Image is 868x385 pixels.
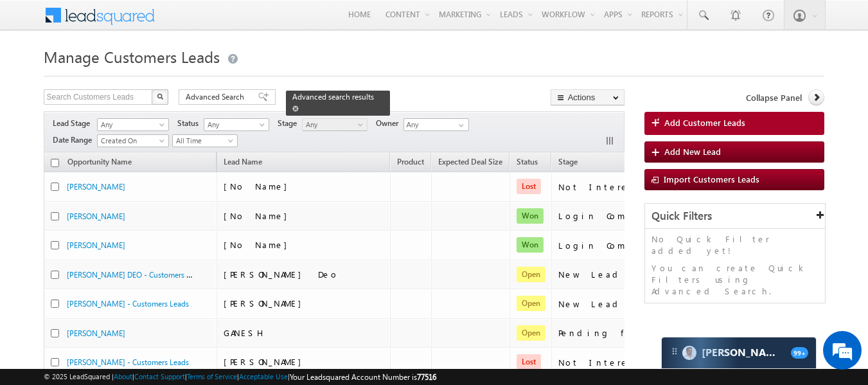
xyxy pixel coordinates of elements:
span: GANESH [224,327,264,338]
span: Open [517,267,545,282]
a: [PERSON_NAME] [67,328,125,338]
div: Not Interested [558,181,687,193]
a: [PERSON_NAME] - Customers Leads [67,299,189,309]
span: 99+ [791,347,808,359]
input: Type to Search [403,118,469,131]
div: Not Interested [558,357,687,368]
span: Open [517,325,545,341]
span: [No Name] [224,239,294,250]
a: Any [302,118,368,131]
a: Show All Items [452,119,468,132]
button: Actions [551,89,624,105]
a: Any [204,118,269,131]
img: carter-drag [669,346,680,357]
div: Quick Filters [645,204,826,229]
span: [PERSON_NAME] Deo [224,269,339,280]
a: Expected Deal Size [432,155,509,172]
a: Status [510,155,544,172]
a: Add Customer Leads [644,112,825,135]
span: All Time [173,135,234,147]
a: About [114,372,132,381]
span: Import Customers Leads [664,174,759,184]
span: Any [204,119,265,130]
span: Lost [517,179,541,194]
span: Product [397,157,424,166]
a: All Time [172,134,238,147]
span: Advanced Search [186,91,248,103]
span: Add Customer Leads [664,117,745,129]
a: Stage [552,155,584,172]
span: Won [517,237,544,253]
div: New Lead [558,298,687,310]
a: Any [97,118,169,131]
div: Login Completed [558,210,687,222]
span: Lead Name [217,155,269,172]
a: Opportunity Name [61,155,138,172]
div: New Lead [558,269,687,280]
span: Owner [376,118,403,129]
input: Check all records [51,159,59,167]
div: carter-dragCarter[PERSON_NAME]99+ [661,337,817,369]
span: Opportunity Name [67,157,132,166]
span: Status [177,118,204,129]
a: [PERSON_NAME] [67,240,125,250]
span: Stage [558,157,578,166]
a: Created On [97,134,169,147]
span: Lead Stage [53,118,95,129]
span: Any [303,119,364,130]
div: Login Completed [558,240,687,251]
a: Terms of Service [187,372,237,381]
p: You can create Quick Filters using Advanced Search. [651,262,819,297]
span: Open [517,296,545,311]
span: Date Range [53,134,97,146]
a: [PERSON_NAME] [67,211,125,221]
span: [No Name] [224,181,294,192]
a: [PERSON_NAME] - Customers Leads [67,357,189,367]
div: Pending for Login [558,327,687,339]
p: No Quick Filter added yet! [651,233,819,256]
span: Lost [517,354,541,370]
span: © 2025 LeadSquared | | | | | [44,371,436,383]
span: Won [517,208,544,224]
span: Manage Customers Leads [44,46,220,67]
span: [PERSON_NAME] [224,298,308,309]
span: [No Name] [224,210,294,221]
span: Your Leadsquared Account Number is [290,372,436,382]
span: Any [98,119,164,130]
span: Expected Deal Size [438,157,502,166]
span: Advanced search results [292,92,374,102]
a: Acceptable Use [239,372,288,381]
a: Contact Support [134,372,185,381]
img: Search [157,93,163,100]
a: [PERSON_NAME] DEO - Customers Leads [67,269,206,280]
span: 77516 [417,372,436,382]
span: Stage [278,118,302,129]
a: [PERSON_NAME] [67,182,125,192]
span: Created On [98,135,164,147]
span: Collapse Panel [746,92,802,103]
span: [PERSON_NAME] [224,356,308,367]
span: Add New Lead [664,146,721,157]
